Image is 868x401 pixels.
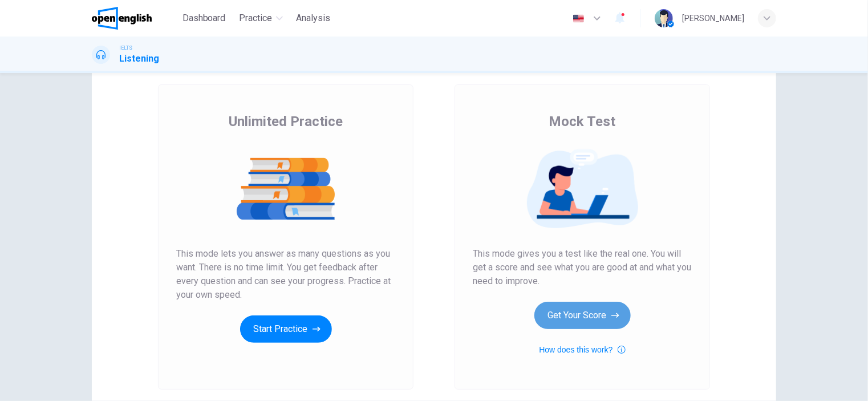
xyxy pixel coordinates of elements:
a: OpenEnglish logo [92,7,178,30]
button: How does this work? [539,343,625,357]
h1: Listening [119,52,159,66]
span: Practice [240,11,273,25]
img: Profile picture [655,9,673,27]
span: Unlimited Practice [229,112,343,131]
button: Analysis [292,8,335,29]
span: IELTS [119,44,132,52]
span: This mode lets you answer as many questions as you want. There is no time limit. You get feedback... [176,247,395,302]
span: Analysis [297,11,331,25]
button: Dashboard [178,8,230,29]
span: This mode gives you a test like the real one. You will get a score and see what you are good at a... [473,247,692,288]
button: Get Your Score [534,302,631,329]
button: Practice [235,8,287,29]
img: OpenEnglish logo [92,7,152,30]
img: en [571,14,586,23]
div: [PERSON_NAME] [682,11,744,25]
button: Start Practice [240,315,332,343]
span: Mock Test [549,112,616,131]
span: Dashboard [182,11,226,25]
